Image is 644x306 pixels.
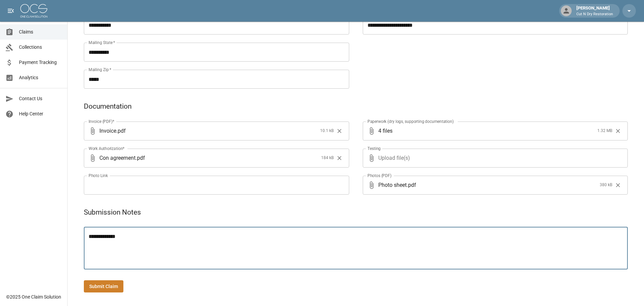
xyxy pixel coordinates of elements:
label: Mailing Zip [89,67,112,72]
span: Payment Tracking [19,59,62,66]
button: Clear [613,180,623,190]
span: 4 files [378,122,595,140]
span: Con agreement [99,154,136,162]
span: Help Center [19,110,62,117]
span: . pdf [407,181,416,189]
img: ocs-logo-white-transparent.png [20,4,47,18]
span: Claims [19,28,62,36]
button: Clear [334,153,344,163]
button: Submit Claim [84,280,123,293]
label: Paperwork (dry logs, supporting documentation) [367,118,454,124]
label: Work Authorization* [89,146,125,151]
span: Collections [19,44,62,51]
label: Photos (PDF) [367,173,391,178]
span: Upload file(s) [378,149,610,168]
label: Invoice (PDF)* [89,118,115,124]
span: 1.32 MB [597,128,612,134]
div: © 2025 One Claim Solution [6,293,61,300]
span: Photo sheet [378,181,407,189]
button: open drawer [4,4,18,18]
span: Analytics [19,74,62,81]
label: Photo Link [89,173,108,178]
label: Mailing State [89,40,115,45]
span: 10.1 kB [320,128,334,134]
span: . pdf [136,154,145,162]
span: 184 kB [321,155,334,161]
button: Clear [334,126,344,136]
span: 380 kB [600,182,612,189]
label: Testing [367,146,381,151]
button: Clear [613,126,623,136]
div: [PERSON_NAME] [574,5,616,17]
p: Cut N Dry Restoration [576,12,613,17]
span: Contact Us [19,95,62,102]
span: Invoice [99,127,116,135]
span: . pdf [116,127,126,135]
